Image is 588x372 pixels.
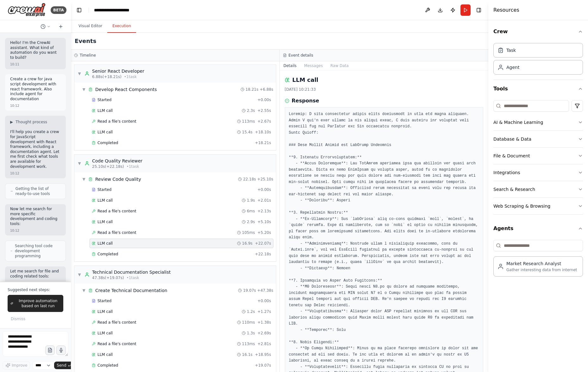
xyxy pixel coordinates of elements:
[493,98,583,220] div: Tools
[255,352,271,357] span: + 18.95s
[257,288,273,293] span: + 47.38s
[127,275,139,280] span: • 1 task
[300,61,327,70] button: Messages
[73,20,107,33] button: Visual Editor
[242,320,255,325] span: 110ms
[247,219,255,224] span: 2.9s
[82,177,86,182] span: ▼
[97,130,113,135] span: LLM call
[255,363,271,368] span: + 19.07s
[257,187,271,192] span: + 0.00s
[289,53,313,58] h3: Event details
[493,198,583,214] button: Web Scraping & Browsing
[97,341,136,346] span: Read a file's content
[243,288,256,293] span: 19.07s
[255,140,271,145] span: + 18.21s
[242,130,253,135] span: 15.4s
[506,267,577,272] div: Gather interesting data from internet
[506,260,577,267] div: Market Research Analyst
[124,74,137,79] span: • 1 task
[493,203,550,209] div: Web Scraping & Browsing
[255,252,271,257] span: + 22.18s
[15,243,60,259] span: Searching tool code development programming
[92,74,122,79] span: 6.88s (+18.21s)
[10,40,61,60] p: Hello! I'm the CrewAI assistant. What kind of automation do you want to build?
[97,198,113,203] span: LLM call
[75,37,96,46] h2: Events
[247,209,255,214] span: 6ms
[97,331,113,336] span: LLM call
[92,68,144,74] div: Senior React Developer
[493,220,583,237] button: Agents
[78,272,81,277] span: ▼
[257,298,271,303] span: + 0.00s
[10,281,19,286] div: 10:12
[247,331,255,336] span: 1.3s
[8,314,28,323] button: Dismiss
[92,269,171,275] div: Technical Documentation Specialist
[8,3,46,17] img: Logo
[11,316,25,321] span: Dismiss
[97,363,118,368] span: Completed
[97,241,113,246] span: LLM call
[8,287,63,292] p: Suggested next steps:
[260,87,273,92] span: + 6.88s
[82,87,86,92] span: ▼
[97,187,111,192] span: Started
[54,362,74,369] button: Send
[493,114,583,131] button: AI & Machine Learning
[242,230,255,235] span: 105ms
[97,219,113,224] span: LLM call
[257,341,271,346] span: + 2.81s
[97,252,118,257] span: Completed
[94,7,129,13] nav: breadcrumb
[107,20,136,33] button: Execution
[78,161,81,166] span: ▼
[257,230,271,235] span: + 5.20s
[78,71,81,76] span: ▼
[95,86,157,93] div: Develop React Components
[257,209,271,214] span: + 2.13s
[57,363,66,368] span: Send
[255,130,271,135] span: + 18.10s
[242,241,253,246] span: 16.9s
[10,77,61,101] p: Create a crew for java script development with react framework. Also include agent for documentation
[493,148,583,164] button: File & Document
[257,97,271,102] span: + 0.00s
[12,363,27,368] span: Improve
[97,140,118,145] span: Completed
[493,40,583,80] div: Crew
[493,80,583,98] button: Tools
[97,298,111,303] span: Started
[257,108,271,113] span: + 2.55s
[493,153,530,159] div: File & Document
[95,176,141,182] div: Review Code Quality
[80,53,96,58] h3: Timeline
[10,130,61,169] p: I'll help you create a crew for JavaScript development with React framework, including a document...
[51,6,66,14] div: BETA
[56,345,66,355] button: Click to speak your automation idea
[292,76,318,84] h2: LLM call
[257,177,273,182] span: + 25.10s
[493,181,583,198] button: Search & Research
[257,320,271,325] span: + 1.38s
[257,331,271,336] span: + 2.69s
[10,228,19,233] div: 10:12
[82,288,86,293] span: ▼
[327,61,353,70] button: Raw Data
[10,269,61,279] p: Let me search for file and coding related tools:
[257,219,271,224] span: + 5.10s
[242,341,255,346] span: 113ms
[247,198,255,203] span: 1.9s
[92,158,142,164] div: Code Quality Reviewer
[56,23,66,30] button: Start a new chat
[97,209,136,214] span: Read a file's content
[493,6,519,14] h4: Resources
[97,230,136,235] span: Read a file's content
[493,119,543,125] div: AI & Machine Learning
[97,320,136,325] span: Read a file's content
[257,119,271,124] span: + 2.67s
[95,287,167,294] div: Create Technical Documentation
[292,97,319,105] h3: Response
[97,309,113,314] span: LLM call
